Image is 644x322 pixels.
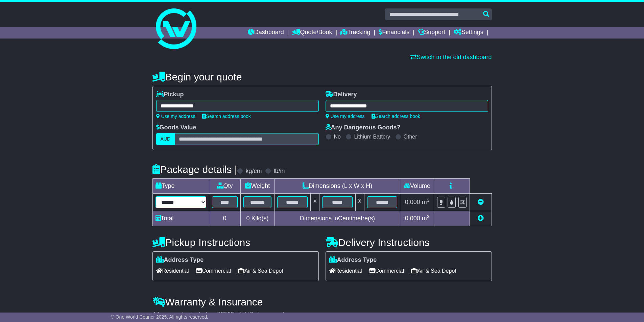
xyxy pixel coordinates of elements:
[152,237,319,248] h4: Pickup Instructions
[410,54,492,60] a: Switch to the old dashboard
[292,27,332,39] a: Quote/Book
[311,194,319,211] td: x
[246,215,249,222] span: 0
[245,168,262,175] label: kg/cm
[152,71,492,82] h4: Begin your quote
[152,179,209,194] td: Type
[221,311,231,318] span: 250
[152,311,492,318] div: All our quotes include a $ FreightSafe warranty.
[379,27,409,39] a: Financials
[454,27,483,39] a: Settings
[209,211,240,226] td: 0
[427,214,430,219] sup: 3
[156,266,189,276] span: Residential
[405,199,420,205] span: 0.000
[326,114,365,119] a: Use my address
[326,237,492,248] h4: Delivery Instructions
[326,124,401,131] label: Any Dangerous Goods?
[354,133,390,140] label: Lithium Battery
[248,27,284,39] a: Dashboard
[372,114,420,119] a: Search address book
[152,296,492,307] h4: Warranty & Insurance
[478,199,484,205] a: Remove this item
[369,266,404,276] span: Commercial
[427,198,430,203] sup: 3
[478,215,484,222] a: Add new item
[334,133,341,140] label: No
[418,27,445,39] a: Support
[405,215,420,222] span: 0.000
[329,256,377,264] label: Address Type
[273,168,285,175] label: lb/in
[422,215,430,222] span: m
[152,211,209,226] td: Total
[411,266,456,276] span: Air & Sea Depot
[400,179,434,194] td: Volume
[156,124,196,131] label: Goods Value
[202,114,251,119] a: Search address book
[329,266,362,276] span: Residential
[422,199,430,205] span: m
[111,314,209,320] span: © One World Courier 2025. All rights reserved.
[240,179,275,194] td: Weight
[196,266,231,276] span: Commercial
[156,91,184,98] label: Pickup
[340,27,370,39] a: Tracking
[209,179,240,194] td: Qty
[326,91,357,98] label: Delivery
[156,114,195,119] a: Use my address
[240,211,275,226] td: Kilo(s)
[156,133,175,145] label: AUD
[275,211,400,226] td: Dimensions in Centimetre(s)
[156,256,204,264] label: Address Type
[275,179,400,194] td: Dimensions (L x W x H)
[355,194,364,211] td: x
[238,266,283,276] span: Air & Sea Depot
[152,164,237,175] h4: Package details |
[404,133,417,140] label: Other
